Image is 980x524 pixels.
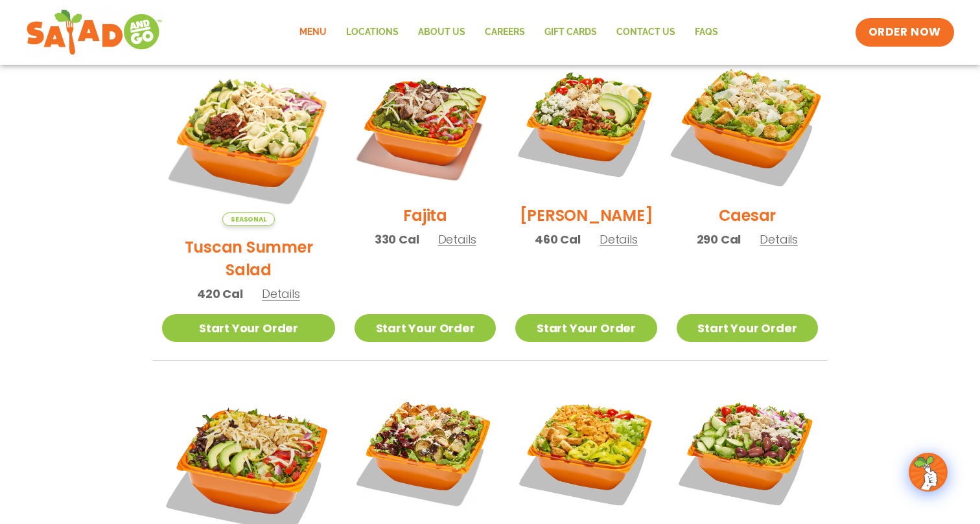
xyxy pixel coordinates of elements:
h2: Fajita [403,204,447,227]
img: Product photo for Tuscan Summer Salad [162,53,335,226]
span: Details [262,286,300,302]
a: Contact Us [607,17,685,47]
img: Product photo for Fajita Salad [355,53,496,194]
span: ORDER NOW [869,25,941,40]
a: FAQs [685,17,728,47]
a: About Us [408,17,475,47]
h2: [PERSON_NAME] [520,204,653,227]
a: Careers [475,17,535,47]
span: 460 Cal [535,231,581,248]
span: Details [760,231,798,247]
span: 420 Cal [197,285,243,302]
a: Start Your Order [355,314,496,342]
h2: Tuscan Summer Salad [162,236,335,281]
span: Details [600,231,638,247]
a: Start Your Order [677,314,818,342]
img: Product photo for Cobb Salad [515,53,657,194]
a: ORDER NOW [856,18,954,47]
a: Menu [290,17,336,47]
a: GIFT CARDS [535,17,607,47]
a: Start Your Order [162,314,335,342]
img: Product photo for Greek Salad [677,380,818,521]
img: Product photo for Caesar Salad [664,41,830,207]
nav: Menu [290,17,728,47]
img: new-SAG-logo-768×292 [26,6,163,58]
span: Details [438,231,476,247]
span: 330 Cal [375,231,419,248]
a: Locations [336,17,408,47]
img: wpChatIcon [910,454,946,490]
span: Seasonal [222,212,275,226]
a: Start Your Order [515,314,657,342]
img: Product photo for Roasted Autumn Salad [355,380,496,521]
span: 290 Cal [697,231,741,248]
h2: Caesar [719,204,776,227]
img: Product photo for Buffalo Chicken Salad [515,380,657,521]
